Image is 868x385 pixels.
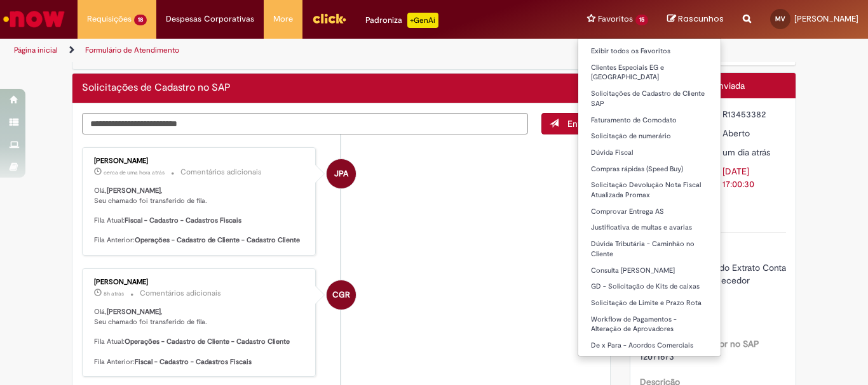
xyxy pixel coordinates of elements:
[134,15,147,25] span: 18
[140,288,221,299] small: Comentários adicionais
[107,307,161,316] b: [PERSON_NAME]
[1,6,67,32] img: ServiceNow
[10,39,569,62] ul: Trilhas de página
[678,13,724,25] span: Rascunhos
[598,13,633,25] span: Favoritos
[578,205,721,219] a: Comprovar Entrega AS
[722,108,782,121] div: R13453382
[85,45,179,55] a: Formulário de Atendimento
[125,216,241,225] b: Fiscal - Cadastro - Cadastros Fiscais
[578,44,721,58] a: Exibir todos os Favoritos
[640,351,674,362] span: 12071673
[722,147,770,158] span: um dia atrás
[82,113,528,134] textarea: Digite sua mensagem aqui...
[578,87,721,110] a: Solicitações de Cadastro de Cliente SAP
[578,114,721,127] a: Faturamento de Comodato
[273,13,293,25] span: More
[166,13,254,25] span: Despesas Corporativas
[578,221,721,235] a: Justificativa de multas e avarias
[541,113,600,134] button: Enviar
[578,339,721,353] a: De x Para - Acordos Comerciais
[334,159,348,189] span: JPA
[365,13,438,28] div: Padroniza
[135,357,252,367] b: Fiscal - Cadastro - Cadastros Fiscais
[312,9,346,28] img: click_logo_yellow_360x200.png
[722,146,782,159] div: 27/08/2025 16:00:25
[94,307,306,367] p: Olá, , Seu chamado foi transferido de fila. Fila Atual: Fila Anterior:
[635,15,648,25] span: 15
[722,127,782,140] div: Aberto
[578,178,721,202] a: Solicitação Devolução Nota Fiscal Atualizada Promax
[327,280,356,310] div: Camila Garcia Rafael
[125,337,290,346] b: Operações - Cadastro de Cliente - Cadastro Cliente
[578,313,721,336] a: Workflow de Pagamentos - Alteração de Aprovadores
[94,157,306,165] div: [PERSON_NAME]
[104,290,124,297] time: 28/08/2025 10:24:21
[578,237,721,261] a: Dúvida Tributária - Caminhão no Cliente
[135,235,300,245] b: Operações - Cadastro de Cliente - Cadastro Cliente
[180,167,262,178] small: Comentários adicionais
[578,264,721,278] a: Consulta [PERSON_NAME]
[775,15,785,23] span: MV
[578,146,721,160] a: Dúvida Fiscal
[82,82,231,94] h2: Solicitações de Cadastro no SAP Histórico de tíquete
[578,162,721,176] a: Compras rápidas (Speed Buy)
[94,186,306,245] p: Olá, , Seu chamado foi transferido de fila. Fila Atual: Fila Anterior:
[87,13,132,25] span: Requisições
[107,186,161,195] b: [PERSON_NAME]
[94,278,306,286] div: [PERSON_NAME]
[104,290,124,297] span: 8h atrás
[578,280,721,294] a: GD - Solicitação de Kits de caixas
[327,159,356,188] div: Joao Pedro Alves Pereira
[14,45,58,55] a: Página inicial
[722,147,770,158] time: 27/08/2025 16:00:25
[667,13,724,25] a: Rascunhos
[578,38,721,356] ul: Favoritos
[407,13,438,28] p: +GenAi
[578,296,721,310] a: Solicitação de Limite e Prazo Rota
[104,169,165,176] span: cerca de uma hora atrás
[567,118,592,129] span: Enviar
[332,280,350,310] span: CGR
[578,61,721,84] a: Clientes Especiais EG e [GEOGRAPHIC_DATA]
[794,13,858,24] span: [PERSON_NAME]
[104,169,165,176] time: 28/08/2025 17:41:36
[722,165,782,190] div: [DATE] 17:00:30
[578,129,721,143] a: Solicitação de numerário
